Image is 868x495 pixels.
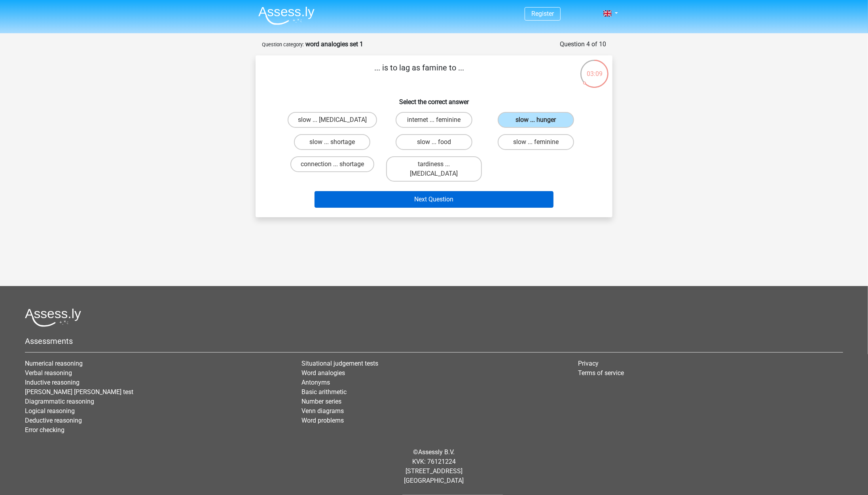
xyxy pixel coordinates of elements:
a: Privacy [578,360,599,367]
button: Next Question [315,191,554,208]
a: Venn diagrams [301,407,344,415]
a: Situational judgement tests [301,360,378,367]
small: Question category: [262,42,304,47]
a: Numerical reasoning [25,360,83,367]
a: Assessly B.V. [419,448,455,456]
a: Basic arithmetic [301,388,347,396]
a: Verbal reasoning [25,369,72,377]
h6: Select the correct answer [268,92,600,106]
label: tardiness ... [MEDICAL_DATA] [386,156,481,182]
strong: word analogies set 1 [305,40,363,48]
img: Assessly [258,6,315,25]
a: Deductive reasoning [25,417,82,424]
label: slow ... shortage [294,134,370,150]
div: © KVK: 76121224 [STREET_ADDRESS] [GEOGRAPHIC_DATA] [19,441,849,492]
h5: Assessments [25,336,843,346]
a: Inductive reasoning [25,379,80,386]
a: Number series [301,398,341,405]
div: 03:09 [580,59,609,79]
img: Assessly logo [25,308,81,327]
a: Terms of service [578,369,624,377]
a: [PERSON_NAME] [PERSON_NAME] test [25,388,133,396]
p: ... is to lag as famine to ... [268,62,570,85]
a: Register [531,10,554,17]
a: Word problems [301,417,344,424]
a: Word analogies [301,369,345,377]
label: slow ... food [396,134,472,150]
a: Antonyms [301,379,330,386]
div: Question 4 of 10 [560,40,606,49]
a: Error checking [25,426,64,434]
a: Logical reasoning [25,407,75,415]
label: connection ... shortage [290,156,374,172]
a: Diagrammatic reasoning [25,398,94,405]
label: internet ... feminine [396,112,472,128]
label: slow ... [MEDICAL_DATA] [288,112,377,128]
label: slow ... hunger [498,112,574,128]
label: slow ... feminine [498,134,574,150]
